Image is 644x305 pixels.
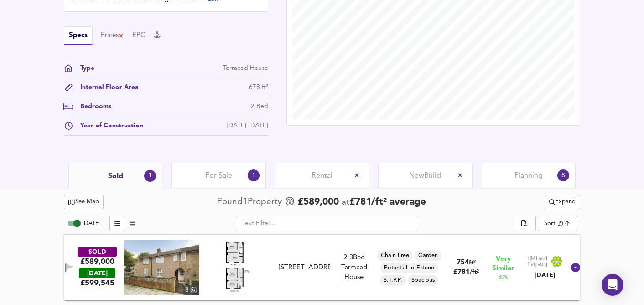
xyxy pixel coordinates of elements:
[64,26,93,45] button: Specs
[79,268,115,278] div: [DATE]
[248,169,260,181] div: 1
[236,216,418,231] input: Text Filter...
[227,121,268,131] div: [DATE]-[DATE]
[124,240,199,295] a: property thumbnail 8
[570,262,581,273] svg: Show Details
[415,250,441,261] div: Garden
[544,219,556,228] div: Sort
[333,253,374,282] div: Terraced House
[73,83,139,92] div: Internal Floor Area
[132,31,145,41] button: EPC
[223,63,268,73] div: Terraced House
[217,196,284,208] div: Found 1 Propert y
[312,171,332,181] span: Rental
[492,254,514,273] span: Very Similar
[298,195,339,209] span: £ 589,000
[545,195,580,209] div: split button
[73,102,111,111] div: Bedrooms
[73,121,143,131] div: Year of Construction
[83,221,100,226] span: [DATE]
[545,195,580,209] button: Expand
[333,253,374,263] div: Rightmove thinks this is a 3 bed but Zoopla states 2 bed, so we're showing you both here
[205,171,232,181] span: For Sale
[527,256,563,268] img: Land Registry
[183,285,199,295] div: 8
[470,269,479,275] span: / ft²
[78,247,117,257] div: SOLD
[249,83,268,92] div: 678 ft²
[349,197,426,207] span: £ 781 / ft² average
[514,171,543,181] span: Planning
[73,63,94,73] div: Type
[108,171,123,181] span: Sold
[251,102,268,111] div: 2 Bed
[408,275,438,286] div: Spacious
[415,252,441,260] span: Garden
[64,235,580,300] div: SOLD£589,000 [DATE]£599,545property thumbnail 8 Floorplan[STREET_ADDRESS]2-3Bed Terraced HouseCha...
[380,263,438,273] div: Potential to Extend
[144,170,156,182] div: 1
[538,216,577,231] div: Sort
[499,273,508,281] span: 80 %
[380,276,406,284] span: S.T.P.P.
[527,271,563,280] div: [DATE]
[602,274,623,296] div: Open Intercom Messenger
[453,269,479,276] span: £ 781
[80,278,114,288] span: £ 599,545
[279,263,330,273] div: [STREET_ADDRESS]
[457,259,469,266] span: 754
[549,197,576,207] span: Expand
[64,195,104,209] button: See Map
[217,240,257,295] img: Floorplan
[80,257,114,267] div: £589,000
[377,250,413,261] div: Chain Free
[408,276,438,284] span: Spacious
[342,198,349,207] span: at
[514,216,535,231] div: split button
[68,197,99,207] span: See Map
[101,31,124,41] button: Prices
[409,171,441,181] span: New Build
[380,275,406,286] div: S.T.P.P.
[380,264,438,272] span: Potential to Extend
[377,252,413,260] span: Chain Free
[469,260,476,266] span: ft²
[557,169,569,181] div: 8
[124,240,199,295] img: property thumbnail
